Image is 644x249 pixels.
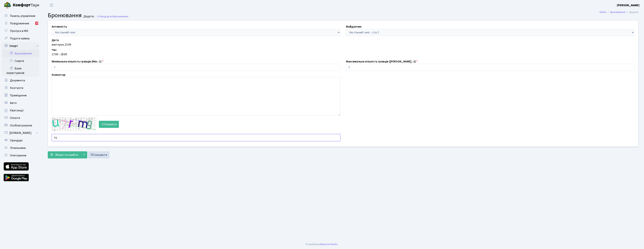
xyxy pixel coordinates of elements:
[2,99,39,107] a: Авто
[35,22,38,25] div: 4
[48,151,80,158] button: Зберегти і вийти
[52,38,59,42] label: Дата
[52,24,67,29] label: Активність
[52,59,103,64] label: Мінімальна кількість гравців (Мін.: 1)
[306,242,338,246] div: Розроблено .
[10,138,22,142] span: Орендарі
[4,1,11,9] img: logo.png
[2,129,39,137] a: [DOMAIN_NAME]
[346,59,418,64] label: Максимальна кількість гравців ([PERSON_NAME].: 2)
[10,86,23,90] span: Контакти
[114,15,128,18] span: Бронювання
[10,14,35,18] span: Панель управління
[55,153,78,157] span: Зберегти і вийти
[10,78,25,82] span: Документи
[10,36,30,40] span: Подати заявку
[2,77,39,84] a: Документи
[2,92,39,99] a: Приміщення
[10,153,26,157] span: Опитування
[2,27,39,35] a: Пропуск в ЖК
[10,93,27,97] span: Приміщення
[52,42,634,47] div: вівторок 23.09
[346,24,362,29] label: Майданчик
[594,8,644,16] nav: breadcrumb
[10,123,32,127] span: Особові рахунки
[88,151,110,158] a: Скасувати
[99,121,119,128] button: Оновити
[2,84,39,92] a: Контакти
[10,21,29,25] span: Повідомлення
[2,42,39,50] a: Спорт
[10,146,26,150] span: Лічильники
[13,2,31,8] b: Комфорт
[52,118,97,131] img: default
[2,144,39,152] a: Лічильники
[52,134,340,141] input: Введіть текст із зображення
[2,107,39,114] a: Квитанції
[10,29,28,33] span: Пропуск в ЖК
[10,101,17,105] span: Авто
[617,3,640,7] a: [PERSON_NAME]
[2,12,39,20] a: Панель управління
[48,11,82,20] span: Бронювання
[320,242,338,246] a: Massive Kinetic
[10,108,24,112] span: Квитанції
[83,15,95,18] small: Додати .
[2,50,39,57] a: Бронювання
[2,152,39,159] a: Опитування
[2,137,39,144] a: Орендарі
[52,48,57,52] label: Час
[2,122,39,129] a: Особові рахунки
[2,57,39,65] a: Скарги
[2,65,39,77] a: Бани користувачів
[2,35,39,42] a: Подати заявку
[610,10,625,14] a: Бронювання
[52,73,66,77] label: Коментар
[97,15,128,18] a: Назад до всіхБронювання
[47,2,56,8] button: Переключити навігацію
[2,20,39,27] a: Повідомлення4
[13,2,39,8] span: Таун
[599,10,606,14] a: Admin
[52,52,634,57] div: 17:00 - 18:00
[2,114,39,122] a: Оплати
[625,10,638,14] li: Додати
[10,116,20,120] span: Оплати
